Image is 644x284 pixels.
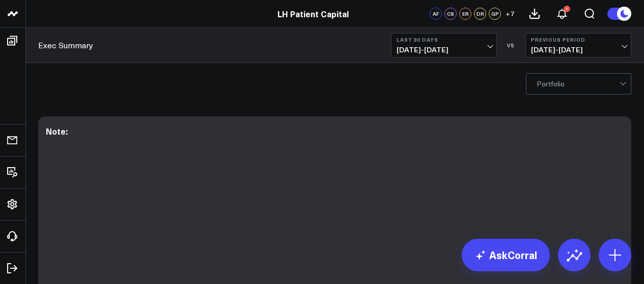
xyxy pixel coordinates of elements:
[277,8,349,19] a: LH Patient Capital
[462,239,550,271] a: AskCorral
[503,8,516,20] button: +7
[444,8,457,20] div: CS
[46,125,68,137] div: Note:
[38,40,93,51] a: Exec Summary
[391,33,497,57] button: Last 30 Days[DATE]-[DATE]
[502,42,520,48] div: VS
[459,8,471,20] div: ER
[531,37,626,43] b: Previous Period
[564,6,570,12] div: 1
[506,10,514,17] span: + 7
[3,259,22,277] a: Log Out
[430,8,442,20] div: AF
[397,37,491,43] b: Last 30 Days
[474,8,486,20] div: DR
[397,46,491,54] span: [DATE] - [DATE]
[525,33,631,57] button: Previous Period[DATE]-[DATE]
[531,46,626,54] span: [DATE] - [DATE]
[489,8,501,20] div: GP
